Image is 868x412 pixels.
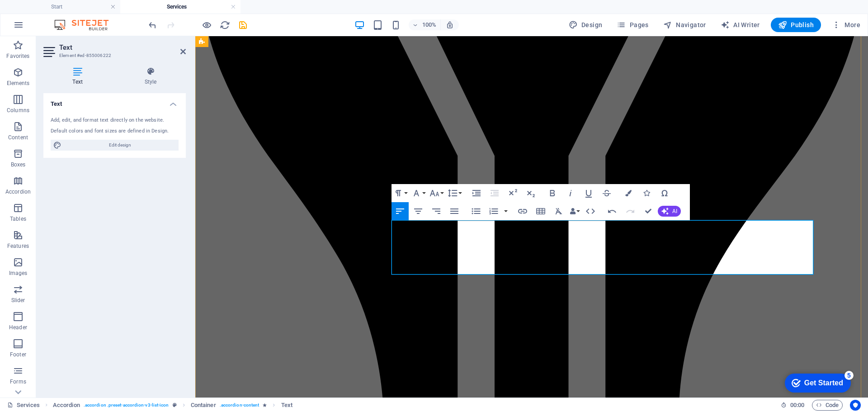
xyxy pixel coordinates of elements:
[6,52,29,60] p: Favorites
[53,400,80,411] span: Click to select. Double-click to edit
[7,400,40,411] a: Click to cancel selection. Double-click to open Pages
[532,202,549,220] button: Insert Table
[11,297,25,304] p: Slider
[422,19,437,30] h6: 100%
[658,206,681,217] button: AI
[84,400,169,411] span: . accordion .preset-accordion-v3-list-icon
[613,18,652,32] button: Pages
[816,400,839,411] span: Code
[638,184,655,202] button: Icons
[428,202,445,220] button: Align Right
[43,67,115,86] h4: Text
[201,19,212,30] button: Click here to leave preview mode and continue editing
[220,400,259,411] span: . accordion-content
[832,20,860,29] span: More
[467,202,485,220] button: Unordered List
[43,93,186,109] h4: Text
[220,20,230,30] i: Reload page
[237,19,248,30] button: save
[5,188,31,195] p: Accordion
[672,208,677,214] span: AI
[502,202,509,220] button: Ordered List
[663,20,706,29] span: Navigator
[721,20,760,29] span: AI Writer
[11,161,26,168] p: Boxes
[514,202,531,220] button: Insert Link
[660,18,710,32] button: Navigator
[617,20,648,29] span: Pages
[10,351,26,358] p: Footer
[410,202,427,220] button: Align Center
[10,215,26,223] p: Tables
[120,2,241,12] h4: Services
[7,5,73,24] div: Get Started 5 items remaining, 0% complete
[544,184,561,202] button: Bold (Ctrl+B)
[51,128,179,135] div: Default colors and font sizes are defined in Design.
[622,202,639,220] button: Redo (Ctrl+Shift+Z)
[604,202,621,220] button: Undo (Ctrl+Z)
[778,20,814,29] span: Publish
[67,2,76,11] div: 5
[7,107,29,114] p: Columns
[797,402,798,408] span: :
[850,400,861,411] button: Usercentrics
[59,52,168,60] h3: Element #ed-855006222
[550,202,567,220] button: Clear Formatting
[410,184,427,202] button: Font Family
[428,184,445,202] button: Font Size
[8,134,28,141] p: Content
[468,184,485,202] button: Increase Indent
[598,184,615,202] button: Strikethrough
[582,202,599,220] button: HTML
[219,19,230,30] button: reload
[565,18,606,32] button: Design
[51,117,179,124] div: Add, edit, and format text directly on the website.
[9,270,28,277] p: Images
[53,400,292,411] nav: breadcrumb
[568,202,581,220] button: Data Bindings
[565,18,606,32] div: Design (Ctrl+Alt+Y)
[569,20,603,29] span: Design
[717,18,764,32] button: AI Writer
[504,184,521,202] button: Superscript
[9,324,27,331] p: Header
[173,403,177,407] i: This element is a customizable preset
[64,140,176,151] span: Edit design
[446,202,463,220] button: Align Justify
[812,400,843,411] button: Code
[580,184,597,202] button: Underline (Ctrl+U)
[238,20,248,30] i: Save (Ctrl+S)
[10,378,26,385] p: Forms
[52,19,120,30] img: Editor Logo
[485,202,502,220] button: Ordered List
[147,20,158,30] i: Undo: Delete elements (Ctrl+Z)
[409,19,441,30] button: 100%
[828,18,864,32] button: More
[263,403,267,407] i: Element contains an animation
[446,184,463,202] button: Line Height
[522,184,539,202] button: Subscript
[620,184,637,202] button: Colors
[392,202,409,220] button: Align Left
[771,18,821,32] button: Publish
[486,184,503,202] button: Decrease Indent
[115,67,186,86] h4: Style
[781,400,805,411] h6: Session time
[59,43,186,52] h2: Text
[281,400,292,411] span: Click to select. Double-click to edit
[191,400,216,411] span: Click to select. Double-click to edit
[147,19,158,30] button: undo
[7,242,29,250] p: Features
[51,140,179,151] button: Edit design
[790,400,804,411] span: 00 00
[7,80,30,87] p: Elements
[656,184,673,202] button: Special Characters
[562,184,579,202] button: Italic (Ctrl+I)
[640,202,657,220] button: Confirm (Ctrl+⏎)
[27,10,66,18] div: Get Started
[446,21,454,29] i: On resize automatically adjust zoom level to fit chosen device.
[392,184,409,202] button: Paragraph Format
